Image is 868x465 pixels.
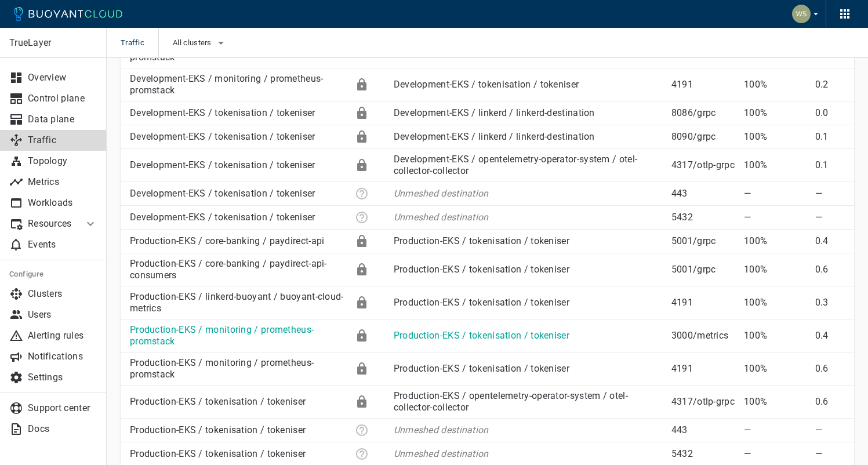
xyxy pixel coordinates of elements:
p: Resources [28,218,74,230]
a: Production-EKS / tokenisation / tokeniser [394,363,569,374]
a: Production-EKS / tokenisation / tokeniser [394,235,569,246]
p: 0.6 [815,396,845,408]
p: Unmeshed destination [394,212,662,223]
p: 0.4 [815,235,845,247]
a: Development-EKS / linkerd / linkerd-destination [394,107,595,118]
p: — [815,448,845,460]
a: Production-EKS / linkerd-buoyant / buoyant-cloud-metrics [130,291,344,314]
span: All clusters [173,38,214,48]
p: 100% [744,330,806,342]
p: Unmeshed destination [394,448,662,460]
p: Topology [28,155,97,167]
p: — [815,424,845,436]
a: Production-EKS / tokenisation / tokeniser [130,396,306,407]
a: Development-EKS / tokenisation / tokeniser [130,159,315,170]
p: Unmeshed destination [394,424,662,436]
a: Development-EKS / tokenisation / tokeniser [130,188,315,199]
p: 100% [744,79,806,90]
p: 0.6 [815,363,845,375]
p: 443 [671,424,735,436]
p: 100% [744,159,806,171]
p: 4317 / otlp-grpc [671,396,735,408]
p: Overview [28,72,97,83]
button: All clusters [173,34,228,52]
p: Data plane [28,114,97,125]
p: Workloads [28,197,97,209]
p: 100% [744,235,806,247]
p: Docs [28,423,97,435]
p: — [815,188,845,199]
a: Production-EKS / monitoring / prometheus-promstack [130,357,314,380]
p: 8086 / grpc [671,107,735,119]
p: 4191 [671,363,735,375]
p: 100% [744,363,806,375]
p: Notifications [28,351,97,362]
a: Production-EKS / tokenisation / tokeniser [394,297,569,308]
p: Clusters [28,288,97,300]
p: 5432 [671,448,735,460]
div: Unknown [355,187,369,201]
p: Unmeshed destination [394,188,662,199]
p: — [815,212,845,223]
img: Weichung Shaw [792,5,811,23]
p: 0.0 [815,107,845,119]
a: Development-EKS / tokenisation / tokeniser [130,107,315,118]
a: Production-EKS / tokenisation / tokeniser [394,330,569,341]
a: Development-EKS / monitoring / prometheus-promstack [130,73,324,96]
p: 100% [744,131,806,143]
p: Support center [28,402,97,414]
div: Unknown [355,210,369,224]
p: 443 [671,188,735,199]
p: 0.1 [815,159,845,171]
a: Production-EKS / opentelemetry-operator-system / otel-collector-collector [394,390,628,413]
a: Production-EKS / monitoring / prometheus-promstack [130,324,314,347]
a: Development-EKS / tokenisation / tokeniser [130,212,315,223]
h5: Configure [9,270,97,279]
p: Alerting rules [28,330,97,342]
p: 0.6 [815,264,845,275]
p: 0.2 [815,79,845,90]
a: Production-EKS / core-banking / paydirect-api-consumers [130,258,327,281]
p: 100% [744,297,806,308]
a: Development-EKS / opentelemetry-operator-system / otel-collector-collector [394,154,638,176]
p: — [744,424,806,436]
p: 4191 [671,297,735,308]
p: Traffic [28,135,97,146]
a: Development-EKS / tokenisation / tokeniser [130,131,315,142]
div: Unknown [355,423,369,437]
p: Metrics [28,176,97,188]
p: 5001 / grpc [671,235,735,247]
p: Users [28,309,97,321]
p: Events [28,239,97,250]
p: 0.1 [815,131,845,143]
p: TrueLayer [9,37,97,49]
p: 5432 [671,212,735,223]
p: 5001 / grpc [671,264,735,275]
a: Production-EKS / tokenisation / tokeniser [394,264,569,275]
p: — [744,188,806,199]
p: Control plane [28,93,97,104]
p: 100% [744,264,806,275]
p: 8090 / grpc [671,131,735,143]
a: Production-EKS / core-banking / paydirect-api [130,235,325,246]
p: 100% [744,396,806,408]
p: 3000 / metrics [671,330,735,342]
p: 0.3 [815,297,845,308]
span: Traffic [121,28,158,58]
p: — [744,212,806,223]
div: Unknown [355,447,369,461]
p: 100% [744,107,806,119]
a: Development-EKS / tokenisation / tokeniser [394,79,579,90]
a: Production-EKS / tokenisation / tokeniser [130,448,306,459]
p: — [744,448,806,460]
a: Development-EKS / linkerd / linkerd-destination [394,131,595,142]
a: Production-EKS / tokenisation / tokeniser [130,424,306,435]
p: Settings [28,372,97,383]
p: 4317 / otlp-grpc [671,159,735,171]
p: 0.4 [815,330,845,342]
p: 4191 [671,79,735,90]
